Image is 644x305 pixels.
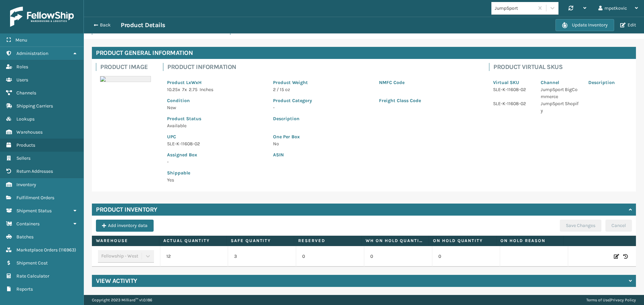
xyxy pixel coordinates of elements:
h4: Product Information [167,63,481,71]
p: JumpSport BigCommerce [541,86,580,100]
span: Shipment Status [16,208,52,214]
h4: Product General Information [92,47,636,59]
p: Freight Class Code [379,97,477,104]
span: Fulfillment Orders [16,195,54,201]
span: Inventory [16,182,36,187]
button: Add inventory data [96,220,154,232]
p: SLE-K-11608-02 [493,86,533,93]
span: Lookups [16,116,35,122]
p: Product Status [167,115,265,122]
p: ASIN [273,151,477,158]
p: Shippable [167,169,265,176]
img: 51104088640_40f294f443_o-scaled-700x700.jpg [100,76,151,82]
label: WH On hold quantity [366,238,425,244]
p: Product LxWxH [167,79,265,86]
td: 12 [160,246,228,267]
i: Edit [614,253,619,260]
p: Product Weight [273,79,371,86]
label: Actual Quantity [163,238,222,244]
span: Users [16,77,28,83]
p: UPC [167,133,265,140]
p: 0 [302,253,358,260]
span: 7 x [182,87,187,92]
p: JumpSport Shopify [541,100,580,114]
span: ( 116963 ) [59,247,76,253]
p: Channel [541,79,580,86]
label: On Hold Reason [500,238,559,244]
button: Save Changes [560,220,601,232]
p: Copyright 2023 Milliard™ v 1.0.186 [92,295,152,305]
p: Yes [167,176,265,183]
button: Update Inventory [555,19,614,31]
span: Shipment Cost [16,260,48,266]
span: 2.75 [189,87,198,92]
p: Available [167,122,265,129]
button: Cancel [605,220,632,232]
span: Return Addresses [16,168,53,174]
span: Inches [200,87,213,92]
p: One Per Box [273,133,477,140]
p: Virtual SKU [493,79,533,86]
span: 10.25 x [167,87,180,92]
div: JumpSport [495,5,535,12]
button: Back [90,22,121,28]
p: - [167,158,265,165]
label: Safe Quantity [231,238,290,244]
span: Administration [16,51,48,56]
label: On Hold Quantity [433,238,492,244]
p: SLE-K-11608-02 [493,100,533,107]
div: | [586,295,636,305]
a: Terms of Use [586,298,609,302]
p: Description [588,79,628,86]
p: Description [273,115,477,122]
p: New [167,104,265,111]
p: No [273,140,477,147]
p: - [273,104,371,111]
span: Channels [16,90,36,96]
td: 3 [228,246,296,267]
i: Inventory History [623,253,628,260]
span: Batches [16,234,34,240]
p: Assigned Box [167,151,265,158]
td: 0 [364,246,432,267]
p: Condition [167,97,265,104]
td: 0 [432,246,500,267]
span: Menu [15,37,27,43]
span: Containers [16,221,40,227]
p: Product Category [273,97,371,104]
span: Shipping Carriers [16,103,53,109]
span: 2 / 15 oz [273,87,290,92]
span: Reports [16,286,33,292]
a: Privacy Policy [610,298,636,302]
h4: Product Image [100,63,155,71]
span: Products [16,142,35,148]
label: Warehouse [96,238,155,244]
span: Rate Calculator [16,273,49,279]
p: NMFC Code [379,79,477,86]
label: Reserved [298,238,357,244]
span: Marketplace Orders [16,247,58,253]
button: Edit [618,22,638,28]
span: Warehouses [16,129,43,135]
span: Sellers [16,155,31,161]
h4: View Activity [96,277,137,285]
span: Roles [16,64,28,70]
img: logo [10,7,74,27]
h4: Product Inventory [96,206,157,214]
p: SLE-K-11608-02 [167,140,265,147]
h3: Product Details [121,21,165,29]
h4: Product Virtual SKUs [493,63,632,71]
